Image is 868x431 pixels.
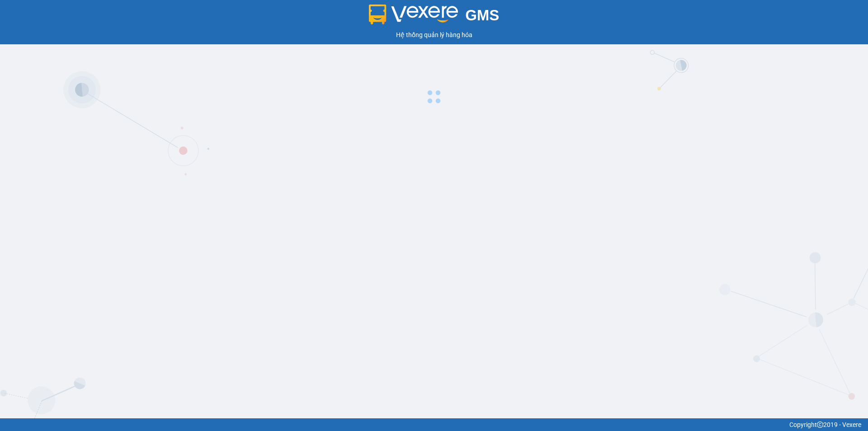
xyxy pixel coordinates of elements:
div: Copyright 2019 - Vexere [7,420,861,430]
span: GMS [465,7,499,24]
a: GMS [369,14,500,21]
span: copyright [817,422,823,428]
img: logo 2 [369,5,458,24]
div: Hệ thống quản lý hàng hóa [2,30,866,40]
